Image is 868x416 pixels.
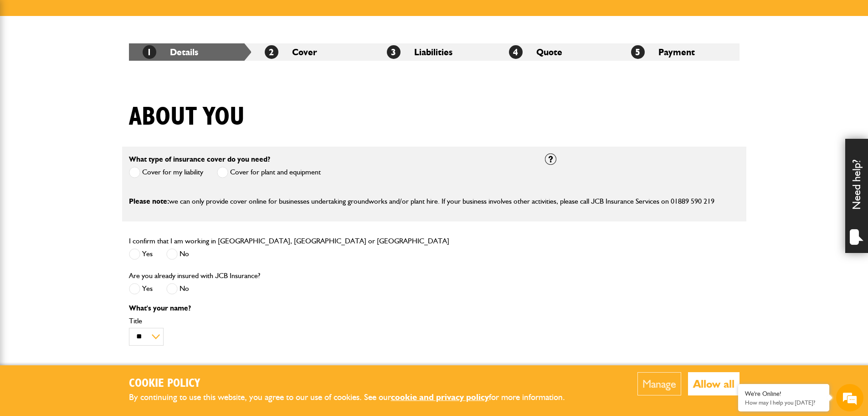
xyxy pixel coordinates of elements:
[12,84,166,105] input: Enter your last name
[129,390,580,405] p: By continuing to use this website, you agree to our use of cookies. See our for more information.
[129,43,251,61] li: Details
[129,237,449,245] label: I confirm that I am working in [GEOGRAPHIC_DATA], [GEOGRAPHIC_DATA] or [GEOGRAPHIC_DATA]
[129,167,203,178] label: Cover for my liability
[745,399,822,406] p: How may I help you today?
[166,283,189,295] label: No
[47,51,153,63] div: Chat with us now
[129,283,153,295] label: Yes
[745,390,822,398] div: We're Online!
[217,167,321,178] label: Cover for plant and equipment
[387,45,401,59] span: 3
[129,272,260,279] label: Are you already insured with JCB Insurance?
[509,45,523,59] span: 4
[688,372,740,395] button: Allow all
[617,43,740,61] li: Payment
[129,248,153,260] label: Yes
[12,138,166,158] input: Enter your phone number
[129,377,580,391] h2: Cookie Policy
[495,43,617,61] li: Quote
[12,111,166,132] input: Enter your email address
[149,5,171,26] div: Minimize live chat window
[143,45,156,59] span: 1
[373,43,495,61] li: Liabilities
[251,43,373,61] li: Cover
[166,248,189,260] label: No
[637,372,681,395] button: Manage
[129,195,740,207] p: we can only provide cover online for businesses undertaking groundworks and/or plant hire. If you...
[129,197,169,205] span: Please note:
[129,317,531,325] label: Title
[12,165,166,274] textarea: Type your message and hit 'Enter'
[265,45,278,59] span: 2
[391,392,489,402] a: cookie and privacy policy
[15,51,38,63] img: d_20077148190_company_1631870298795_20077148190
[129,305,531,312] p: What's your name?
[124,281,165,294] em: Start Chat
[129,102,245,132] h1: About you
[845,139,868,253] div: Need help?
[129,156,270,163] label: What type of insurance cover do you need?
[631,45,645,59] span: 5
